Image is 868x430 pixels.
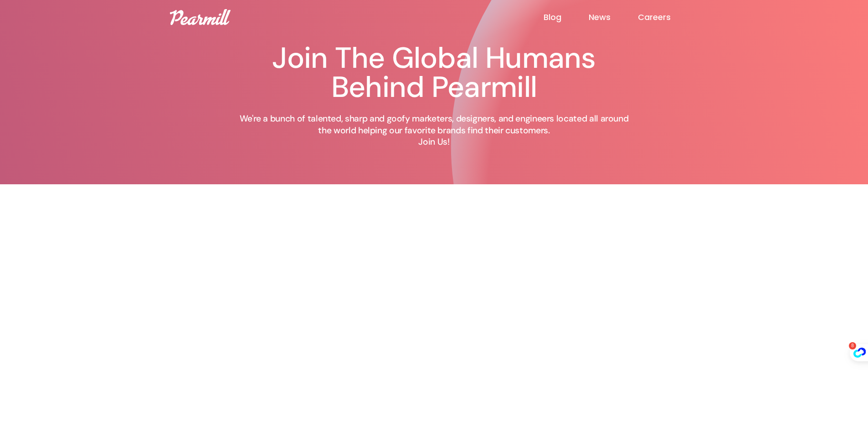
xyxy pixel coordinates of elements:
[638,12,698,23] a: Careers
[234,44,635,102] h1: Join The Global Humans Behind Pearmill
[234,113,635,148] p: We're a bunch of talented, sharp and goofy marketers, designers, and engineers located all around...
[544,12,589,23] a: Blog
[589,12,638,23] a: News
[170,9,231,25] img: Pearmill logo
